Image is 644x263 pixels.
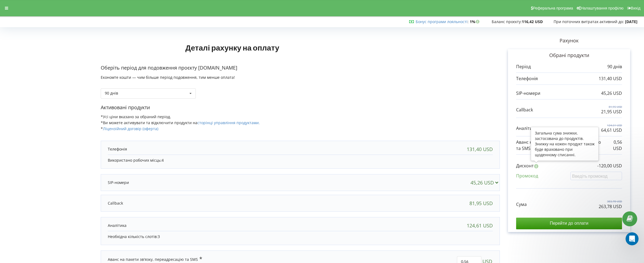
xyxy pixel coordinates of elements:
p: Використано робочих місць: [108,158,493,163]
p: 383,78 USD [599,199,622,203]
strong: [DATE] [625,19,637,24]
p: Промокод [516,173,538,179]
p: Телефонія [516,76,538,82]
p: 64,61 USD [601,127,622,133]
p: Необхідна кількість слотів: [108,234,493,239]
iframe: Intercom live chat [626,232,639,245]
p: Період [516,64,531,70]
div: 131,40 USD [467,146,493,152]
p: SIP-номери [108,180,129,185]
div: 90 днів [105,91,118,95]
p: Callback [108,201,123,206]
div: 124,61 USD [467,223,493,228]
span: *Усі ціни вказано за обраний період. [101,114,171,119]
strong: 116,42 USD [522,19,543,24]
input: Введіть промокод [570,172,622,180]
p: Рахунок [500,37,638,44]
span: Налаштування профілю [581,6,623,10]
span: При поточних витратах активний до: [554,19,624,24]
strong: 1% [470,19,481,24]
span: Реферальна програма [533,6,573,10]
span: Вихід [631,6,640,10]
p: 0,56 USD [605,139,622,152]
a: Бонус програми лояльності [416,19,468,24]
div: Аванс на пакети зв'язку, переадресацію та SMS [108,256,202,262]
div: 81,95 USD [469,201,493,206]
p: Оберіть період для подовження проєкту [DOMAIN_NAME] [101,64,500,71]
p: 81,95 USD [601,105,622,109]
p: 131,40 USD [599,76,622,82]
span: Економте кошти — чим більше період подовження, тим менше оплата! [101,75,235,80]
p: 263,78 USD [599,203,622,210]
input: Перейти до оплати [516,218,622,229]
span: : [416,19,469,24]
a: сторінці управління продуктами. [197,120,260,125]
span: 3 [158,234,160,239]
a: Ліцензійний договір (оферта) [103,126,158,131]
p: Обрані продукти [516,52,622,59]
p: Аванс на пакети зв'язку, переадресацію та SMS [516,139,605,152]
p: Дисконт [516,163,534,169]
p: Сума [516,201,527,208]
div: Загальна сума знижки, застосована до продуктів. Знижку на кожен продукт також буде враховано при ... [535,130,595,158]
p: SIP-номери [516,90,540,96]
p: -120,00 USD [597,163,622,169]
div: 45,26 USD [471,180,501,185]
span: Баланс проєкту: [492,19,522,24]
p: Callback [516,107,533,113]
p: 45,26 USD [601,90,622,96]
p: 124,61 USD [601,123,622,127]
h1: Деталі рахунку на оплату [101,35,364,61]
span: *Ви можете активувати та відключити продукти на [101,120,260,125]
p: Аналітика [516,125,537,131]
span: 4 [162,158,164,163]
p: 90 днів [607,64,622,70]
p: Телефонія [108,146,127,152]
p: 21,95 USD [601,109,622,115]
p: Активовані продукти [101,104,500,111]
p: Аналітика [108,223,127,228]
